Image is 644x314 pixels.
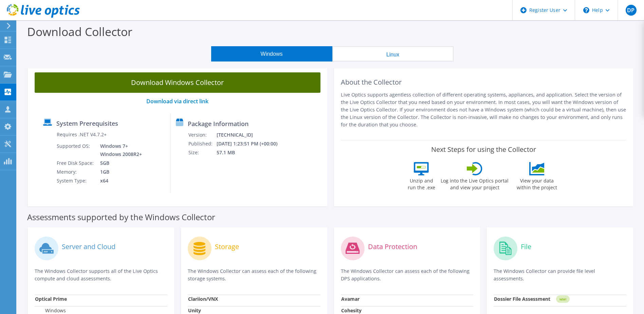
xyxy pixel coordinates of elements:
[188,267,320,282] p: The Windows Collector can assess each of the following storage systems.
[35,72,320,93] a: Download Windows Collector
[341,78,627,86] h2: About the Collector
[216,139,287,148] td: [DATE] 1:23:51 PM (+00:00)
[95,176,143,185] td: x64
[27,24,132,39] label: Download Collector
[211,46,332,62] button: Windows
[35,296,67,302] strong: Optical Prime
[56,142,95,159] td: Supported OS:
[216,130,287,139] td: [TECHNICAL_ID]
[35,267,167,282] p: The Windows Collector supports all of the Live Optics compute and cloud assessments.
[341,267,474,282] p: The Windows Collector can assess each of the following DPS applications.
[559,297,566,301] tspan: NEW!
[62,243,115,250] label: Server and Cloud
[95,142,143,159] td: Windows 7+ Windows 2008R2+
[56,159,95,168] td: Free Disk Space:
[494,296,550,302] strong: Dossier File Assessment
[188,120,249,127] label: Package Information
[57,131,107,138] label: Requires .NET V4.7.2+
[56,176,95,185] td: System Type:
[188,296,218,302] strong: Clariion/VNX
[35,307,66,314] label: Windows
[188,307,201,314] strong: Unity
[95,159,143,168] td: 5GB
[512,175,561,191] label: View your data within the project
[494,267,626,282] p: The Windows Collector can provide file level assessments.
[521,243,531,250] label: File
[406,175,437,191] label: Unzip and run the .exe
[216,148,287,157] td: 57.1 MB
[431,145,536,154] label: Next Steps for using the Collector
[583,7,589,13] svg: \n
[341,91,627,128] p: Live Optics supports agentless collection of different operating systems, appliances, and applica...
[95,168,143,176] td: 1GB
[626,5,637,16] span: DP
[188,130,216,139] td: Version:
[215,243,239,250] label: Storage
[440,175,509,191] label: Log into the Live Optics portal and view your project
[56,120,118,127] label: System Prerequisites
[188,139,216,148] td: Published:
[27,214,215,221] label: Assessments supported by the Windows Collector
[332,46,454,62] button: Linux
[188,148,216,157] td: Size:
[56,168,95,176] td: Memory:
[341,296,360,302] strong: Avamar
[368,243,417,250] label: Data Protection
[146,98,208,105] a: Download via direct link
[341,307,362,314] strong: Cohesity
